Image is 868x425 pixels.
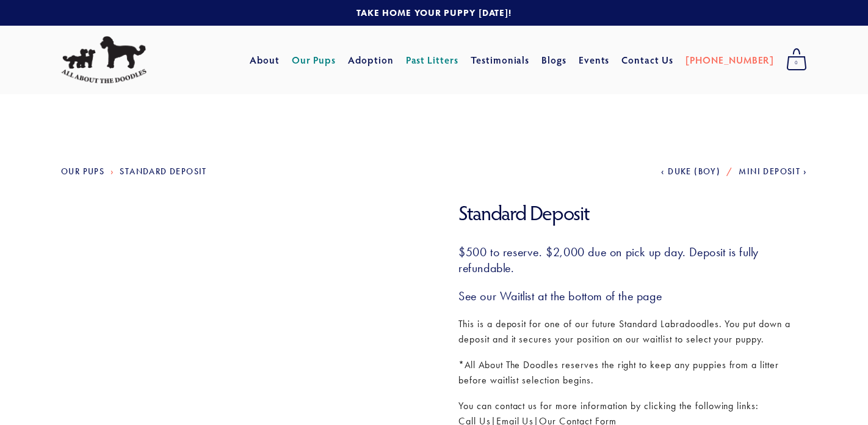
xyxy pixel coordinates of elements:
a: Mini Deposit [739,166,807,177]
a: 0 items in cart [780,45,813,75]
span: Duke (Boy) [668,166,720,177]
a: Standard Deposit [120,166,206,177]
a: Contact Us [621,49,673,71]
span: Mini Deposit [739,166,800,177]
a: Duke (Boy) [661,166,720,177]
p: *All About The Doodles reserves the right to keep any puppies from a litter before waitlist selec... [458,357,807,388]
h1: Standard Deposit [458,201,807,226]
a: Testimonials [471,49,530,71]
a: Past Litters [406,53,459,66]
span: 0 [786,55,807,71]
a: Events [579,49,610,71]
img: All About The Doodles [61,36,146,84]
a: Adoption [348,49,394,71]
h3: See our Waitlist at the bottom of the page [458,288,807,304]
a: Our Pups [292,49,336,71]
a: Blogs [541,49,566,71]
a: About [250,49,280,71]
a: Our Pups [61,166,104,177]
p: This is a deposit for one of our future Standard Labradoodles. You put down a deposit and it secu... [458,316,807,347]
a: [PHONE_NUMBER] [685,49,774,71]
h3: $500 to reserve. $2,000 due on pick up day. Deposit is fully refundable. [458,244,807,276]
